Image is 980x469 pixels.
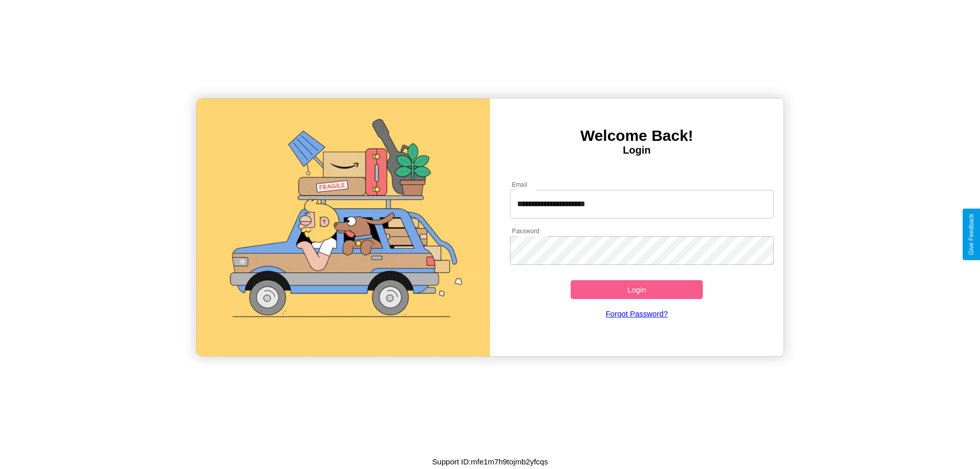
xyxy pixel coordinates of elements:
[512,227,539,235] label: Password
[505,299,769,328] a: Forgot Password?
[197,98,490,356] img: gif
[968,214,975,255] div: Give Feedback
[432,455,548,468] p: Support ID: mfe1m7h9tojmb2yfcqs
[571,280,703,299] button: Login
[490,127,783,144] h3: Welcome Back!
[490,144,783,156] h4: Login
[512,180,528,189] label: Email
